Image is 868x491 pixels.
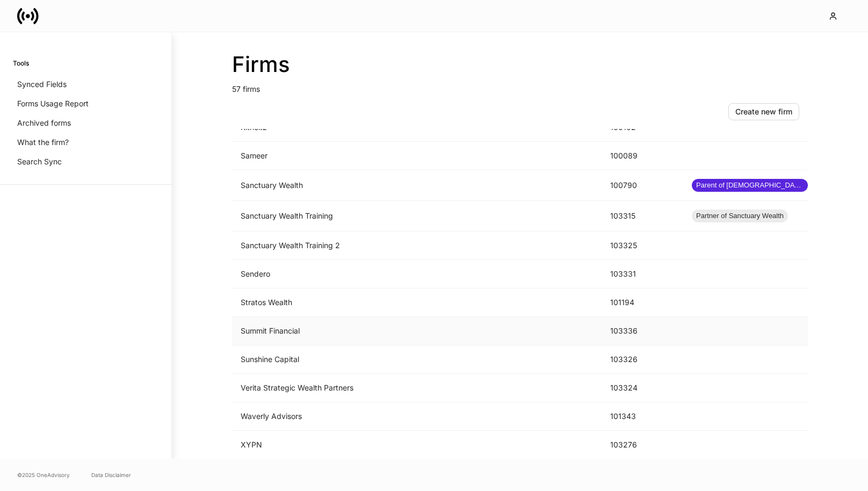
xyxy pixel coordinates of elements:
[17,137,69,148] p: What the firm?
[602,142,683,170] td: 100089
[13,58,29,68] h6: Tools
[232,431,602,459] td: XYPN
[13,113,158,133] a: Archived forms
[232,260,602,288] td: Sendero
[17,79,67,90] p: Synced Fields
[13,133,158,152] a: What the firm?
[232,142,602,170] td: Sameer
[17,156,62,167] p: Search Sync
[232,288,602,317] td: Stratos Wealth
[728,103,799,120] button: Create new firm
[232,77,808,95] p: 57 firms
[232,402,602,431] td: Waverly Advisors
[232,374,602,402] td: Verita Strategic Wealth Partners
[232,52,808,77] h2: Firms
[602,201,683,232] td: 103315
[232,232,602,260] td: Sanctuary Wealth Training 2
[692,180,808,191] span: Parent of [DEMOGRAPHIC_DATA] firms
[602,345,683,374] td: 103326
[602,317,683,345] td: 103336
[232,317,602,345] td: Summit Financial
[17,471,70,479] span: © 2025 OneAdvisory
[602,431,683,459] td: 103276
[232,170,602,201] td: Sanctuary Wealth
[692,211,788,221] span: Partner of Sanctuary Wealth
[13,94,158,113] a: Forms Usage Report
[17,98,89,109] p: Forms Usage Report
[602,374,683,402] td: 103324
[232,345,602,374] td: Sunshine Capital
[602,170,683,201] td: 100790
[232,201,602,232] td: Sanctuary Wealth Training
[602,232,683,260] td: 103325
[602,260,683,288] td: 103331
[602,402,683,431] td: 101343
[17,118,71,128] p: Archived forms
[13,75,158,94] a: Synced Fields
[735,106,792,117] div: Create new firm
[602,288,683,317] td: 101194
[91,471,131,479] a: Data Disclaimer
[13,152,158,171] a: Search Sync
